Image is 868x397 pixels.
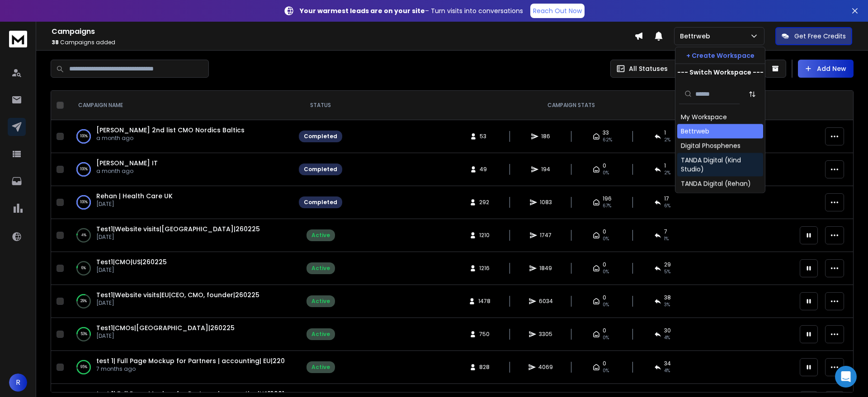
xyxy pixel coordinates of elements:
[681,141,741,150] div: Digital Phosphenes
[67,186,293,219] td: 100%Rehan | Health Care UK[DATE]
[681,156,759,174] div: TANDA Digital (Kind Studio)
[96,126,245,135] a: [PERSON_NAME] 2nd list CMO Nordics Baltics
[675,47,765,64] button: + Create Workspace
[311,298,330,305] div: Active
[300,6,523,15] p: – Turn visits into conversations
[479,232,490,239] span: 1210
[311,364,330,371] div: Active
[743,85,761,103] button: Sort by Sort A-Z
[664,235,669,243] span: 1 %
[664,327,671,334] span: 30
[96,168,158,175] p: a month ago
[96,257,167,266] a: Test1|CMO|US|260225
[96,290,259,299] a: Test1|Website visits|EU|CEO, CMO, founder|260225
[603,195,612,202] span: 196
[686,51,755,60] p: + Create Workspace
[835,366,857,388] div: Open Intercom Messenger
[311,331,330,338] div: Active
[798,60,854,78] button: Add New
[80,363,87,372] p: 95 %
[300,6,425,15] strong: Your warmest leads are on your site
[603,360,606,367] span: 0
[603,136,612,144] span: 62 %
[80,132,88,141] p: 100 %
[603,169,609,177] span: 0%
[538,364,553,371] span: 4069
[664,301,670,308] span: 3 %
[681,179,751,188] div: TANDA Digital (Rehan)
[603,235,609,243] span: 0%
[664,294,671,301] span: 38
[96,135,245,142] p: a month ago
[9,374,27,392] button: R
[479,331,490,338] span: 750
[541,166,550,173] span: 194
[96,332,235,340] p: [DATE]
[96,323,235,332] a: Test1|CMOs|[GEOGRAPHIC_DATA]|260225
[603,261,606,268] span: 0
[681,127,709,136] div: Bettrweb
[52,39,634,46] p: Campaigns added
[67,153,293,186] td: 100%[PERSON_NAME] ITa month ago
[96,234,260,241] p: [DATE]
[67,252,293,285] td: 6%Test1|CMO|US|260225[DATE]
[539,331,552,338] span: 3305
[67,318,293,351] td: 53%Test1|CMOs|[GEOGRAPHIC_DATA]|260225[DATE]
[664,360,671,367] span: 34
[9,31,27,47] img: logo
[530,4,585,18] a: Reach Out Now
[664,261,671,268] span: 29
[80,165,88,174] p: 100 %
[96,356,295,365] a: test 1| Full Page Mockup for Partners | accounting| EU|220125
[96,191,173,201] a: Rehan | Health Care UK
[311,265,330,272] div: Active
[664,202,670,210] span: 6 %
[304,133,337,140] div: Completed
[67,285,293,318] td: 29%Test1|Website visits|EU|CEO, CMO, founder|260225[DATE]
[80,297,87,306] p: 29 %
[293,91,348,120] th: STATUS
[52,26,634,37] h1: Campaigns
[96,299,259,307] p: [DATE]
[533,6,582,15] p: Reach Out Now
[541,133,550,140] span: 186
[480,166,489,173] span: 49
[540,199,552,206] span: 1083
[664,367,670,374] span: 4 %
[52,38,59,46] span: 38
[603,327,606,334] span: 0
[681,112,727,121] div: My Workspace
[304,166,337,173] div: Completed
[664,195,669,202] span: 17
[348,91,794,120] th: CAMPAIGN STATS
[603,301,609,308] span: 0%
[80,198,88,207] p: 100 %
[480,133,489,140] span: 53
[775,27,852,45] button: Get Free Credits
[479,199,489,206] span: 292
[80,330,87,339] p: 53 %
[67,351,293,384] td: 95%test 1| Full Page Mockup for Partners | accounting| EU|2201257 months ago
[311,232,330,239] div: Active
[677,68,764,77] p: --- Switch Workspace ---
[67,91,293,120] th: CAMPAIGN NAME
[603,268,609,276] span: 0%
[664,129,666,136] span: 1
[664,136,670,144] span: 2 %
[81,231,86,240] p: 4 %
[81,264,86,273] p: 6 %
[603,294,606,301] span: 0
[539,298,553,305] span: 6034
[96,365,284,373] p: 7 months ago
[96,224,260,234] a: Test1|Website visits|[GEOGRAPHIC_DATA]|260225
[794,32,846,41] p: Get Free Credits
[664,334,670,341] span: 4 %
[603,334,609,341] span: 0%
[96,159,158,168] span: [PERSON_NAME] IT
